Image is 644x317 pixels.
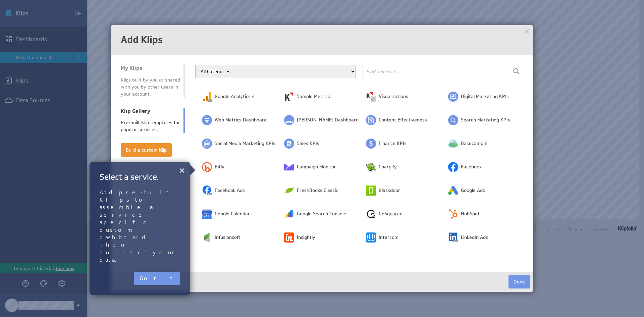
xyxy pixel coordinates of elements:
span: Google Ads [461,187,485,194]
img: image2048842146512654208.png [284,115,294,125]
span: Intercom [379,234,398,241]
img: image286808521443149053.png [366,139,376,149]
span: Insightly [297,234,315,241]
button: Close [179,164,185,177]
span: Finance KPIs [379,140,407,147]
img: image6502031566950861830.png [202,92,212,102]
span: Search Marketing KPIs [461,117,510,123]
h1: Add Klips [121,35,523,45]
img: image7785814661071211034.png [202,115,212,125]
span: HubSpot [461,211,480,217]
img: image729517258887019810.png [448,162,458,172]
span: Campaign Monitor [297,164,336,170]
span: Web Metrics Dashboard [215,117,267,123]
span: Google Analytics 4 [215,93,255,100]
img: image8417636050194330799.png [448,186,458,196]
input: Find a Service... [363,65,523,78]
img: image4693762298343897077.png [202,209,212,219]
img: image8320012023144177748.png [202,162,212,172]
img: image2754833655435752804.png [202,186,212,196]
div: Pre-built Klip templates for popular services. [121,119,180,133]
span: Google Calendar [215,211,250,217]
button: Got it [134,272,180,285]
img: image5117197766309347828.png [366,115,376,125]
img: image1443927121734523965.png [284,92,294,102]
img: image52590220093943300.png [448,115,458,125]
span: Social Media Marketing KPIs [215,140,275,147]
img: image9023359807102731842.png [284,209,294,219]
button: Build a custom Klip [121,143,172,157]
img: image3296276360446815218.png [366,232,376,243]
span: Google Search Console [297,211,346,217]
h2: Select a service. [100,172,180,182]
div: Klips built by you or shared with you by other users in your account. [121,76,180,98]
img: image5288152894157907875.png [366,92,376,102]
img: image2261544860167327136.png [366,162,376,172]
span: [PERSON_NAME] Dashboard [297,117,359,123]
span: Content Effectiveness [379,117,427,123]
span: Chargify [379,164,397,170]
img: image8669511407265061774.png [202,139,212,149]
div: My Klips [121,65,180,71]
img: image4203343126471956075.png [366,186,376,196]
img: image4858805091178672087.png [202,232,212,243]
img: image6347507244920034643.png [284,162,294,172]
span: GoSquared [379,211,402,217]
span: Visualizations [379,93,408,100]
span: Bitly [215,164,224,170]
span: Sales KPIs [297,140,319,147]
img: image259683944446962572.png [448,139,458,149]
p: Add pre-built Klips to assemble a service-specific custom dashboard. Then connect your data. [100,189,180,264]
span: FreshBooks Classic [297,187,338,194]
span: LinkedIn Ads [461,234,488,241]
img: image4788249492605619304.png [448,209,458,219]
span: Glassdoor [379,187,400,194]
span: Sample Metrics [297,93,330,100]
img: image1858912082062294012.png [448,232,458,243]
span: Digital Marketing KPIs [461,93,509,100]
img: image1810292984256751319.png [284,139,294,149]
img: image2563615312826291593.png [366,209,376,219]
img: image8284517391661430187.png [284,232,294,243]
div: Klip Gallery [121,108,180,114]
span: Facebook Ads [215,187,245,194]
button: Done [508,275,530,288]
img: image4712442411381150036.png [448,92,458,102]
span: Basecamp 2 [461,140,487,147]
span: Infusionsoft [215,234,240,241]
span: Facebook [461,164,482,170]
img: image3522292994667009732.png [284,186,294,196]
